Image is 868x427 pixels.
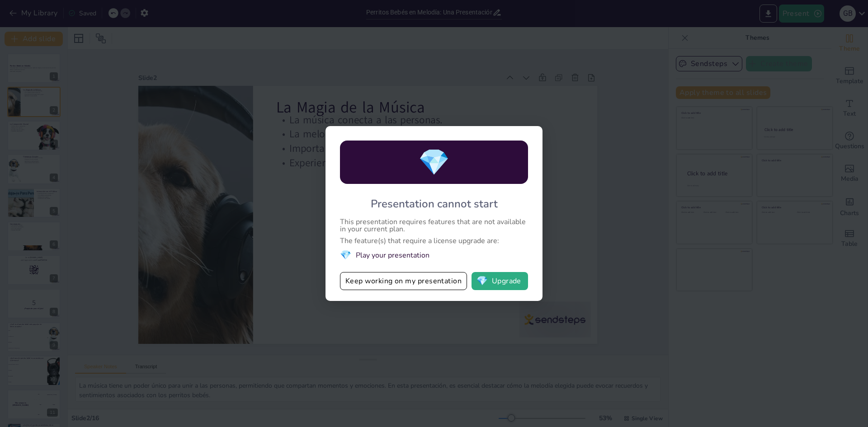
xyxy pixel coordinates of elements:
[340,218,528,233] div: This presentation requires features that are not available in your current plan.
[340,237,528,244] div: The feature(s) that require a license upgrade are:
[418,145,450,180] span: diamond
[340,249,528,261] li: Play your presentation
[472,272,528,290] button: diamondUpgrade
[371,197,498,211] div: Presentation cannot start
[476,277,488,286] span: diamond
[340,272,467,290] button: Keep working on my presentation
[340,249,351,261] span: diamond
